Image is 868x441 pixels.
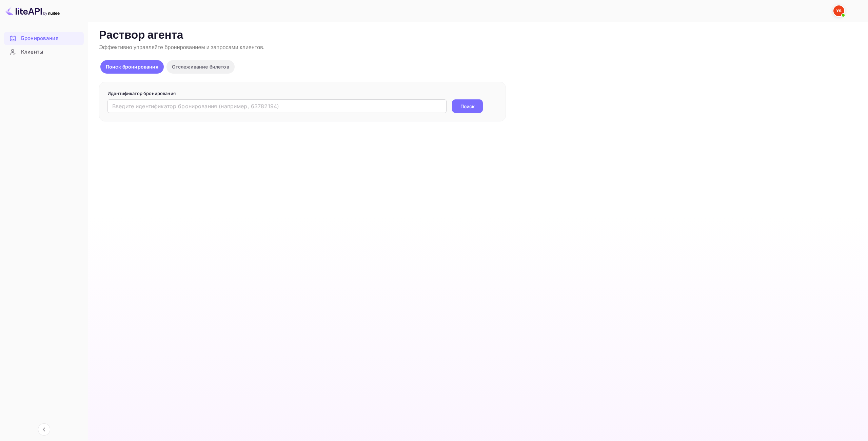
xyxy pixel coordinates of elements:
img: Служба Поддержки Яндекса [833,5,844,16]
ya-tr-span: Раствор агента [99,28,183,43]
img: Логотип LiteAPI [5,5,60,16]
a: Клиенты [4,45,84,58]
div: Бронирования [4,32,84,45]
input: Введите идентификатор бронирования (например, 63782194) [107,99,447,113]
ya-tr-span: Эффективно управляйте бронированием и запросами клиентов. [99,44,264,51]
button: Поиск [452,99,483,113]
ya-tr-span: Бронирования [21,35,58,42]
ya-tr-span: Поиск [460,103,475,110]
ya-tr-span: Поиск бронирования [106,64,158,70]
a: Бронирования [4,32,84,44]
ya-tr-span: Клиенты [21,48,43,56]
div: Клиенты [4,45,84,59]
button: Свернуть навигацию [38,423,50,436]
ya-tr-span: Отслеживание билетов [172,64,229,70]
ya-tr-span: Идентификатор бронирования [107,91,176,96]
